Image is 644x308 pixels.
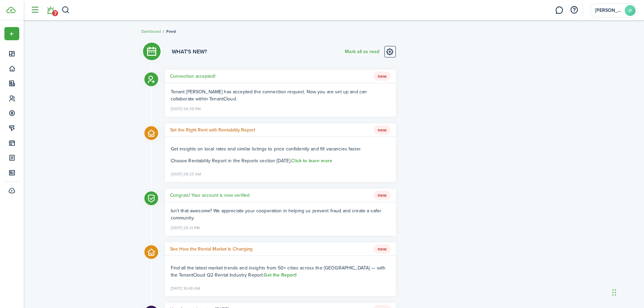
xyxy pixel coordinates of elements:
span: Tenant [PERSON_NAME] has accepted the connection request. Now you are set up and can collaborate ... [171,88,367,102]
a: Dashboard [141,28,161,34]
span: New [374,191,391,200]
h3: What's new? [172,48,207,56]
time: [DATE] 03:21 PM [171,223,200,232]
avatar-text: M [625,5,636,16]
span: Isn't that awesome? We appreciate your cooperation in helping us prevent fraud and create a safer... [171,207,382,221]
iframe: Chat Widget [493,36,644,308]
button: Open menu [4,27,19,40]
h5: See How the Rental Market Is Changing [170,245,253,253]
h5: Set the Right Rent with Rentability Report [170,126,255,134]
span: Find all the latest market trends and insights from 50+ cities across the [GEOGRAPHIC_DATA] — wit... [171,264,386,279]
img: TenantCloud [6,7,16,13]
p: Get insights on local rates and similar listings to price confidently and fill vacancies faster. [171,145,390,152]
button: Open sidebar [28,4,41,17]
h5: Congrats! Your account is now verified [170,192,250,199]
time: [DATE] 09:25 AM [171,169,201,178]
a: Messaging [553,2,566,19]
div: Drag [612,282,616,303]
span: Miriam [595,8,622,13]
a: Get the Report! [264,271,296,279]
span: Feed [166,28,176,34]
button: Mark all as read [345,46,379,57]
span: New [374,125,391,135]
span: New [374,244,391,254]
a: Click to learn more [291,157,332,164]
p: Choose Rentability Report in the Reports section [DATE]. [171,157,390,164]
span: New [374,72,391,81]
h5: Connection accepted! [170,73,215,80]
time: [DATE] 04:38 PM [171,104,201,113]
button: Open resource center [568,4,580,16]
time: [DATE] 10:48 AM [171,283,200,292]
button: Search [62,4,70,16]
